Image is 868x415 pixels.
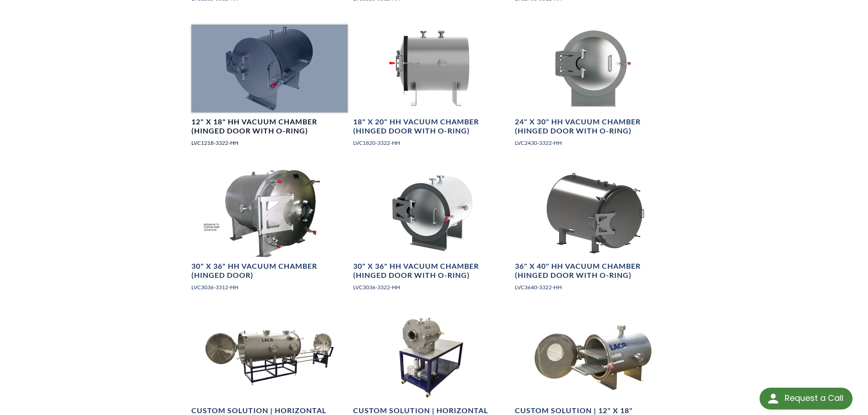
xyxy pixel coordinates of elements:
a: LVC1218-3322-HH, angled view12" X 18" HH Vacuum Chamber (Hinged Door with O-ring)LVC1218-3322-HH [191,25,348,154]
p: LVC1218-3322-HH [191,138,348,147]
div: Request a Call [785,388,843,409]
img: round button [766,391,781,406]
p: LVC3036-3322-HH [353,283,509,292]
h4: 30" X 36" HH Vacuum Chamber (Hinged Door) [191,261,348,281]
a: LVC1820-3322-HH Horizontal Vacuum Chamber, side view18" X 20" HH Vacuum Chamber (Hinged Door with... [353,25,509,154]
h4: 18" X 20" HH Vacuum Chamber (Hinged Door with O-ring) [353,117,509,136]
p: LVC3036-3312-HH [191,283,348,292]
h4: 36" X 40" HH Vacuum Chamber (Hinged Door with O-ring) [515,261,671,281]
a: LVC2430-3322-HH Horizontal Vacuum Chamber Hinged Door, right side angle view30" X 36" HH Vacuum C... [353,169,509,299]
p: LVC1820-3322-HH [353,138,509,147]
p: LVC3640-3322-HH [515,283,671,292]
div: Request a Call [760,388,853,410]
p: LVC2430-3322-HH [515,138,671,147]
a: 36" X 40" HH VACUUM CHAMBER Left view36" X 40" HH Vacuum Chamber (Hinged Door with O-ring)LVC3640... [515,169,671,299]
h4: 30" X 36" HH Vacuum Chamber (Hinged Door with O-ring) [353,261,509,281]
h4: 12" X 18" HH Vacuum Chamber (Hinged Door with O-ring) [191,117,348,136]
h4: 24" X 30" HH Vacuum Chamber (Hinged Door with O-ring) [515,117,671,136]
a: Horizontal High Vacuum Chamber, left side angle view30" X 36" HH Vacuum Chamber (Hinged Door)LVC3... [191,169,348,299]
a: LVC2430-3322-HH Vacuum Chamber, front view24" X 30" HH Vacuum Chamber (Hinged Door with O-ring)LV... [515,25,671,154]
